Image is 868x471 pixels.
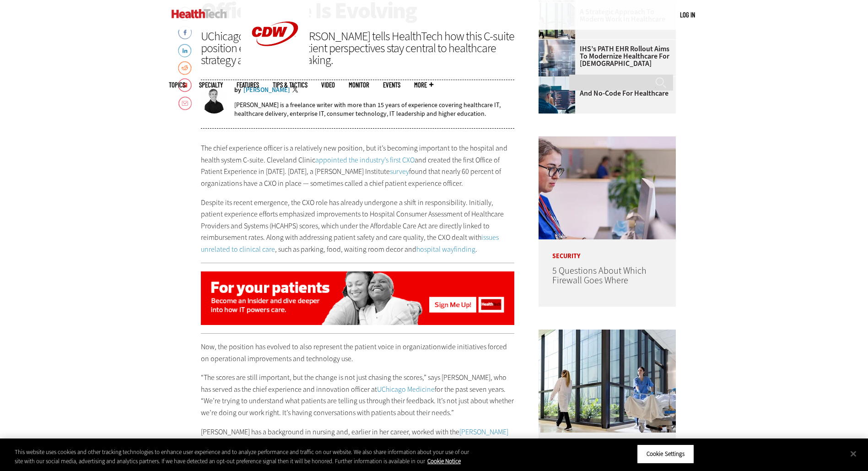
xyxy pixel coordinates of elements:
p: [PERSON_NAME] is a freelance writer with more than 15 years of experience covering healthcare IT,... [234,101,515,118]
a: appointed the industry’s first CXO [315,155,415,165]
img: Join Insider Program [201,271,515,325]
a: Video [321,81,335,88]
a: MonITor [349,81,369,88]
img: Brian Eastwood [201,87,227,114]
a: Tips & Tactics [273,81,307,88]
div: This website uses cookies and other tracking technologies to enhance user experience and to analy... [15,448,477,466]
p: Despite its recent emergence, the CXO role has already undergone a shift in responsibility. Initi... [201,197,515,255]
p: The chief experience officer is a relatively new position, but it’s becoming important to the hos... [201,142,515,189]
a: survey [390,167,409,176]
p: Digital Workspace [539,433,676,453]
p: “The scores are still important, but the change is not just chasing the scores,” says [PERSON_NAM... [201,372,515,418]
a: hospital wayfinding [416,244,475,254]
a: UChicago Medicine [377,384,435,394]
a: Coworkers coding [539,77,580,84]
a: Events [383,81,400,88]
button: Cookie Settings [637,444,694,464]
img: Healthcare provider using computer [539,136,676,239]
img: Coworkers coding [539,77,575,114]
a: Understanding Low-Code and No-Code for Healthcare [539,82,670,97]
a: More information about your privacy [427,457,461,465]
span: More [414,81,433,88]
a: Features [237,81,259,88]
img: Health workers in a modern hospital [539,330,676,433]
p: Security [539,239,676,260]
button: Close [843,444,863,464]
img: Home [172,9,227,18]
p: Now, the position has evolved to also represent the patient voice in organizationwide initiatives... [201,341,515,364]
a: 5 Questions About Which Firewall Goes Where [552,265,647,287]
a: CDW [241,60,309,70]
a: Log in [680,11,695,19]
span: Topics [169,81,185,88]
span: Specialty [199,81,223,88]
div: User menu [680,10,695,20]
